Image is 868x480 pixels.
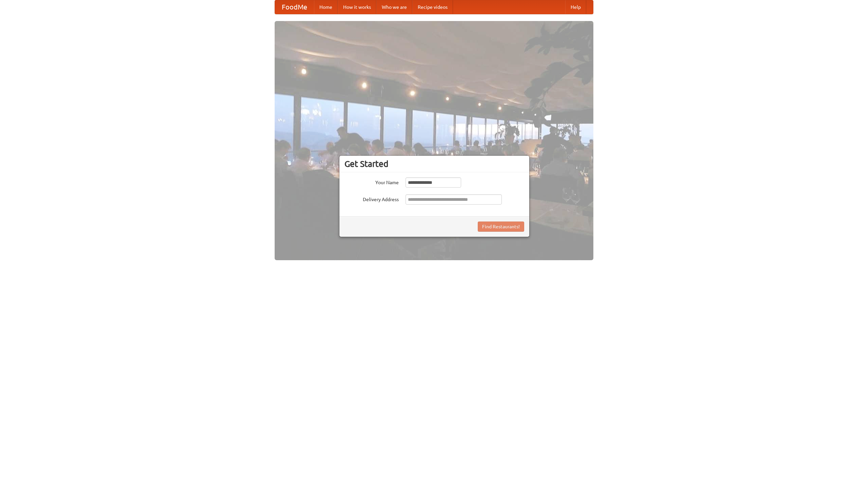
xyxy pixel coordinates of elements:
a: Home [314,0,338,14]
h3: Get Started [344,159,524,169]
a: FoodMe [275,0,314,14]
label: Your Name [344,177,399,186]
button: Find Restaurants! [478,222,524,232]
label: Delivery Address [344,194,399,203]
a: Who we are [376,0,412,14]
a: Help [565,0,586,14]
a: How it works [338,0,376,14]
a: Recipe videos [412,0,453,14]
